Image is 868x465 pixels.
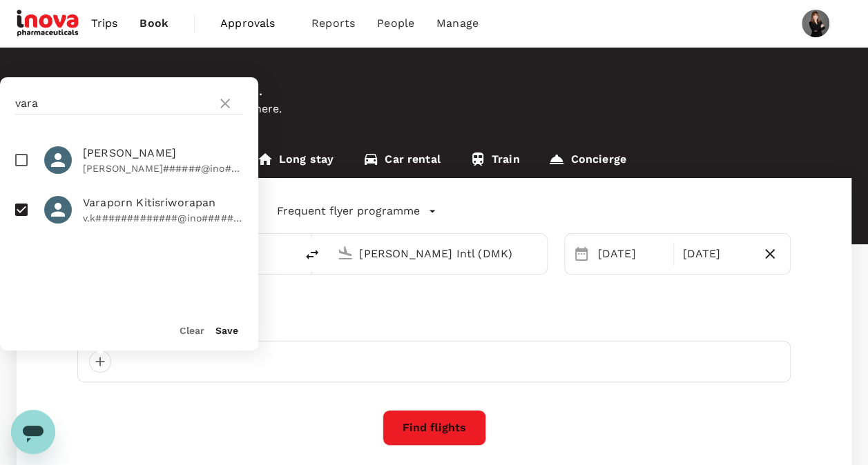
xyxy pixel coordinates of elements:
span: Manage [436,15,479,32]
span: Reports [311,15,355,32]
p: Frequent flyer programme [277,203,420,219]
p: [PERSON_NAME]######@ino############ [83,161,243,175]
button: Frequent flyer programme [277,203,436,219]
div: [DATE] [592,240,671,268]
button: Open [537,252,540,255]
div: Travellers [77,319,791,335]
div: [DATE] [677,240,755,268]
button: Clear [180,325,204,336]
img: Penpak Burintanachat [802,10,829,37]
a: Long stay [242,145,348,178]
a: Car rental [348,145,455,178]
img: iNova Pharmaceuticals [17,8,80,39]
p: Planning a business trip? Get started from here. [17,101,851,117]
span: People [377,15,414,32]
input: Search for traveller [15,92,211,115]
span: [PERSON_NAME] [83,145,243,161]
span: Varaporn Kitisriworapan [83,195,243,211]
iframe: Button to launch messaging window [11,410,55,454]
input: Going to [359,243,517,264]
p: v.k#############@ino############ [83,211,243,225]
a: Train [455,145,534,178]
button: Save [215,325,238,336]
button: Open [286,252,289,255]
span: Trips [91,15,118,32]
div: Welcome back , Penpak . [17,75,851,101]
button: delete [296,238,329,271]
a: Concierge [534,145,640,178]
button: Find flights [383,410,486,446]
span: Approvals [220,15,289,32]
span: Book [139,15,168,32]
